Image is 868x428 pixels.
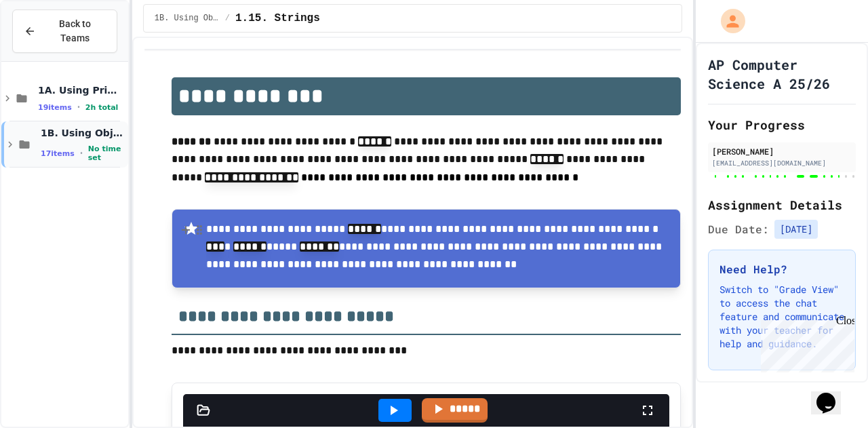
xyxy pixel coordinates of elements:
[755,315,854,372] iframe: chat widget
[712,158,852,168] div: [EMAIL_ADDRESS][DOMAIN_NAME]
[38,84,125,96] span: 1A. Using Primitives
[712,145,852,157] div: [PERSON_NAME]
[77,102,80,113] span: •
[88,144,125,162] span: No time set
[719,283,844,351] p: Switch to "Grade View" to access the chat feature and communicate with your teacher for help and ...
[41,149,75,158] span: 17 items
[44,17,106,45] span: Back to Teams
[80,148,83,159] span: •
[38,103,72,112] span: 19 items
[707,5,749,37] div: My Account
[12,9,117,53] button: Back to Teams
[708,195,856,214] h2: Assignment Details
[708,55,856,93] h1: AP Computer Science A 25/26
[5,5,94,86] div: Chat with us now!Close
[811,374,854,414] iframe: chat widget
[225,13,230,24] span: /
[235,10,320,26] span: 1.15. Strings
[41,127,125,139] span: 1B. Using Objects and Methods
[708,115,856,134] h2: Your Progress
[774,220,818,239] span: [DATE]
[85,103,119,112] span: 2h total
[719,261,844,277] h3: Need Help?
[155,13,220,24] span: 1B. Using Objects and Methods
[708,221,769,237] span: Due Date:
